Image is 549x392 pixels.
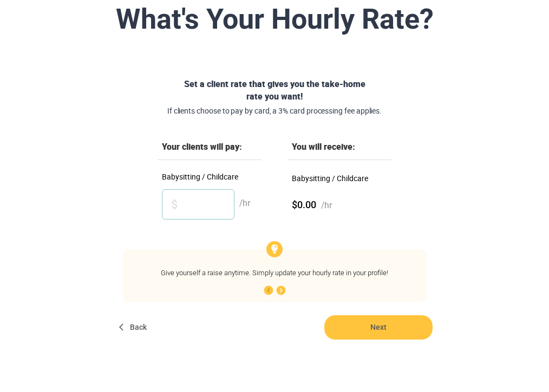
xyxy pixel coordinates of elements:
span: /hr [321,200,332,210]
div: What's Your Hourly Rate? [27,4,522,35]
div: 1 / 5 [136,284,413,297]
div: You will receive: [287,142,391,160]
button: Back [116,315,151,340]
span: If clients choose to pay by card, a 3% card processing fee applies. [134,105,415,116]
button: Next [324,315,433,340]
img: Bulb [266,241,283,257]
div: Your clients will pay: [158,142,262,160]
span: /hr [239,197,251,210]
div: Set a client rate that gives you the take-home rate you want! [112,78,437,116]
div: Babysitting / Childcare [292,173,387,184]
label: Babysitting / Childcare [162,173,257,181]
div: Give yourself a raise anytime. Simply update your hourly rate in your profile! [136,268,413,278]
div: $0.00 [292,192,387,217]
